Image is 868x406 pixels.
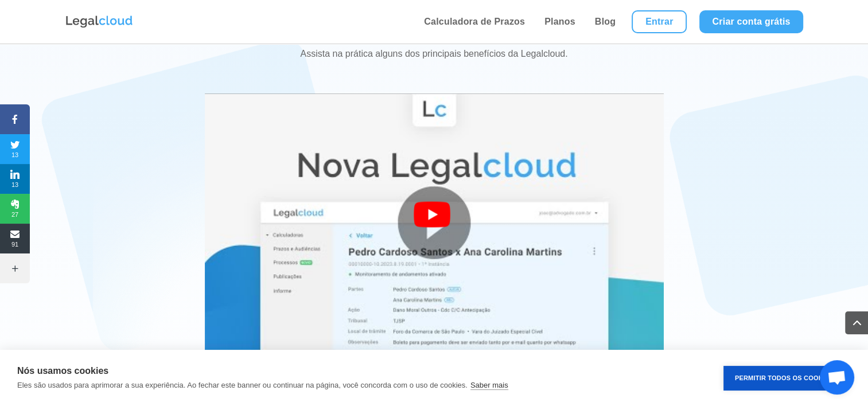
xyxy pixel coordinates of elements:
[632,10,687,33] a: Entrar
[124,46,744,63] p: Assista na prática alguns dos principais benefícios da Legalcloud.
[17,381,468,389] p: Eles são usados para aprimorar a sua experiência. Ao fechar este banner ou continuar na página, v...
[17,366,108,376] strong: Nós usamos cookies
[65,14,134,29] img: Logo da Legalcloud
[470,381,508,390] a: Saber mais
[699,10,803,33] a: Criar conta grátis
[820,360,854,395] a: Bate-papo aberto
[723,366,845,391] button: Permitir Todos os Cookies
